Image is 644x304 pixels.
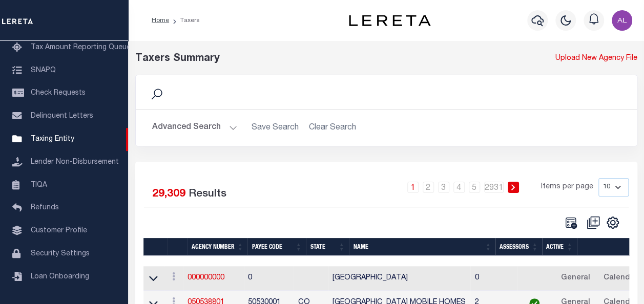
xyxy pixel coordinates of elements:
[188,274,224,281] a: 000000000
[31,44,131,51] span: Tax Amount Reporting Queue
[541,182,593,193] span: Items per page
[31,273,89,280] span: Loan Onboarding
[469,182,480,193] a: 5
[438,182,449,193] a: 3
[247,238,306,256] th: Payee Code: activate to sort column ascending
[328,266,471,291] td: [GEOGRAPHIC_DATA]
[31,90,86,97] span: Check Requests
[349,15,431,26] img: logo-dark.svg
[306,238,349,256] th: State: activate to sort column ascending
[187,238,247,256] th: Agency Number: activate to sort column ascending
[453,182,465,193] a: 4
[244,266,294,291] td: 0
[349,238,495,256] th: Name: activate to sort column ascending
[470,266,517,291] td: 0
[31,136,74,143] span: Taxing Entity
[612,10,632,31] img: svg+xml;base64,PHN2ZyB4bWxucz0iaHR0cDovL3d3dy53My5vcmcvMjAwMC9zdmciIHBvaW50ZXItZXZlbnRzPSJub25lIi...
[484,182,504,193] a: 2931
[31,250,90,257] span: Security Settings
[31,113,93,120] span: Delinquent Letters
[189,186,226,203] label: Results
[598,270,641,287] a: Calendar
[31,67,56,74] span: SNAPQ
[556,270,594,287] a: General
[169,16,200,25] li: Taxers
[152,17,169,24] a: Home
[542,238,577,256] th: Active: activate to sort column ascending
[31,204,59,211] span: Refunds
[31,227,87,234] span: Customer Profile
[31,159,119,166] span: Lender Non-Disbursement
[423,182,434,193] a: 2
[407,182,419,193] a: 1
[555,53,637,64] a: Upload New Agency File
[495,238,542,256] th: Assessors: activate to sort column ascending
[31,181,47,188] span: TIQA
[152,118,237,138] button: Advanced Search
[135,51,508,67] div: Taxers Summary
[152,189,185,200] span: 29,309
